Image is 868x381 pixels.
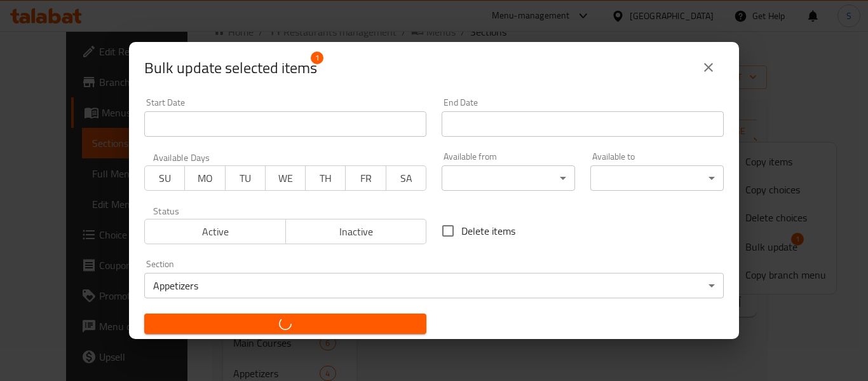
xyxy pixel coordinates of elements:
[590,165,724,191] div: ​
[150,223,281,241] span: Active
[150,169,180,188] span: SU
[442,165,575,191] div: ​
[285,219,427,244] button: Inactive
[311,169,341,188] span: TH
[693,52,724,83] button: close
[351,169,381,188] span: FR
[190,169,220,188] span: MO
[391,169,421,188] span: SA
[225,165,266,191] button: TU
[144,58,317,78] span: Selected items count
[461,223,515,239] span: Delete items
[144,219,286,244] button: Active
[231,169,261,188] span: TU
[144,165,185,191] button: SU
[291,223,422,241] span: Inactive
[144,273,724,298] div: Appetizers
[345,165,386,191] button: FR
[305,165,346,191] button: TH
[184,165,225,191] button: MO
[271,169,301,188] span: WE
[265,165,306,191] button: WE
[386,165,426,191] button: SA
[311,52,323,64] span: 1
